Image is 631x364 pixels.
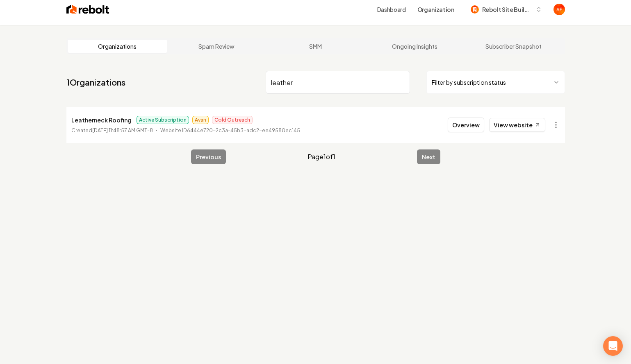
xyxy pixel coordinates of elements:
[212,116,253,124] span: Cold Outreach
[603,336,623,356] div: Open Intercom Messenger
[71,115,132,125] p: Leatherneck Roofing
[554,4,565,15] img: Avan Fahimi
[464,40,563,53] a: Subscriber Snapshot
[471,5,479,14] img: Rebolt Site Builder
[92,127,153,133] time: [DATE] 11:48:57 AM GMT-8
[137,116,189,124] span: Active Subscription
[266,40,365,53] a: SMM
[66,77,125,88] a: 1Organizations
[377,5,406,14] a: Dashboard
[192,116,209,124] span: Avan
[66,4,109,15] img: Rebolt Logo
[489,118,545,132] a: View website
[412,2,459,17] button: Organization
[365,40,464,53] a: Ongoing Insights
[167,40,266,53] a: Spam Review
[554,4,565,15] button: Open user button
[482,5,532,14] span: Rebolt Site Builder
[68,40,167,53] a: Organizations
[160,127,300,135] p: Website ID 6444e720-2c3a-45b3-adc2-ee49580ec145
[308,152,335,162] span: Page 1 of 1
[266,71,410,94] input: Search by name or ID
[448,118,484,132] button: Overview
[71,127,153,135] p: Created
